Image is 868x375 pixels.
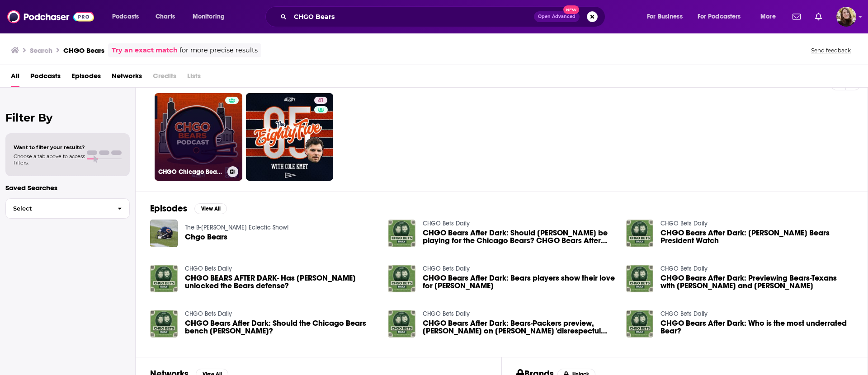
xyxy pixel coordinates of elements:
[647,10,683,23] span: For Business
[626,310,654,337] img: CHGO Bears After Dark: Who is the most underrated Bear?
[185,265,232,272] a: CHGO Bets Daily
[14,153,85,166] span: Choose a tab above to access filters.
[71,69,101,87] a: Episodes
[194,203,227,214] button: View All
[836,7,856,27] img: User Profile
[534,11,580,22] button: Open AdvancedNew
[112,10,139,23] span: Podcasts
[660,274,853,290] a: CHGO Bears After Dark: Previewing Bears-Texans with Matt Peck and Big Dave
[6,206,110,211] span: Select
[660,319,853,335] a: CHGO Bears After Dark: Who is the most underrated Bear?
[626,265,654,292] img: CHGO Bears After Dark: Previewing Bears-Texans with Matt Peck and Big Dave
[811,9,826,24] a: Show notifications dropdown
[106,9,151,24] button: open menu
[836,7,856,27] span: Logged in as katiefuchs
[808,47,854,54] button: Send feedback
[5,183,130,192] p: Saved Searches
[388,220,415,247] img: CHGO Bears After Dark: Should Velus Jones Jr. be playing for the Chicago Bears? CHGO Bears After ...
[660,229,853,244] span: CHGO Bears After Dark: [PERSON_NAME] Bears President Watch
[314,97,327,104] a: 41
[423,319,615,335] span: CHGO Bears After Dark: Bears-Packers preview, [PERSON_NAME] on [PERSON_NAME] 'disrespectul attitude'
[112,45,178,56] a: Try an exact match
[641,9,694,24] button: open menu
[186,9,236,24] button: open menu
[30,46,52,55] h3: Search
[388,310,415,337] img: CHGO Bears After Dark: Bears-Packers preview, Corey Wootton on Aaron Rodgers 'disrespectul attitude'
[150,265,178,292] img: CHGO BEARS AFTER DARK- Has Montez Sweat unlocked the Bears defense?
[423,265,470,272] a: CHGO Bets Daily
[158,168,224,176] h3: CHGO Chicago Bears Podcast
[660,265,708,272] a: CHGO Bets Daily
[150,220,178,247] img: Chgo Bears
[153,69,176,87] span: Credits
[185,274,377,290] span: CHGO BEARS AFTER DARK- Has [PERSON_NAME] unlocked the Bears defense?
[150,310,178,337] img: CHGO Bears After Dark: Should the Chicago Bears bench Velus Jones Jr.?
[185,319,377,335] span: CHGO Bears After Dark: Should the Chicago Bears bench [PERSON_NAME]?
[274,6,614,27] div: Search podcasts, credits, & more...
[789,9,804,24] a: Show notifications dropdown
[626,220,654,247] img: CHGO Bears After Dark: Kevin Warren Bears President Watch
[423,229,615,244] a: CHGO Bears After Dark: Should Velus Jones Jr. be playing for the Chicago Bears? CHGO Bears After ...
[388,265,415,292] img: CHGO Bears After Dark: Bears players show their love for Justin Fields
[538,14,576,19] span: Open Advanced
[193,10,225,23] span: Monitoring
[187,69,201,87] span: Lists
[423,310,470,318] a: CHGO Bets Daily
[692,9,754,24] button: open menu
[156,10,175,23] span: Charts
[660,274,853,290] span: CHGO Bears After Dark: Previewing Bears-Texans with [PERSON_NAME] and [PERSON_NAME]
[698,10,741,23] span: For Podcasters
[5,198,130,219] button: Select
[246,93,334,181] a: 41
[423,274,615,290] span: CHGO Bears After Dark: Bears players show their love for [PERSON_NAME]
[754,9,787,24] button: open menu
[563,5,580,14] span: New
[14,144,85,150] span: Want to filter your results?
[155,93,242,181] a: CHGO Chicago Bears Podcast
[150,9,180,24] a: Charts
[179,45,258,56] span: for more precise results
[30,69,61,87] a: Podcasts
[150,203,187,214] h2: Episodes
[660,220,708,227] a: CHGO Bets Daily
[7,8,94,25] img: Podchaser - Follow, Share and Rate Podcasts
[185,319,377,335] a: CHGO Bears After Dark: Should the Chicago Bears bench Velus Jones Jr.?
[423,229,615,244] span: CHGO Bears After Dark: Should [PERSON_NAME] be playing for the Chicago Bears? CHGO Bears After Dark
[185,274,377,290] a: CHGO BEARS AFTER DARK- Has Montez Sweat unlocked the Bears defense?
[660,229,853,244] a: CHGO Bears After Dark: Kevin Warren Bears President Watch
[760,10,776,23] span: More
[423,274,615,290] a: CHGO Bears After Dark: Bears players show their love for Justin Fields
[423,220,470,227] a: CHGO Bets Daily
[185,224,288,231] a: The B-Ryan Eclectic Show!
[185,233,227,241] a: Chgo Bears
[112,69,142,87] a: Networks
[836,7,856,27] button: Show profile menu
[185,310,232,318] a: CHGO Bets Daily
[150,203,227,214] a: EpisodesView All
[290,9,534,24] input: Search podcasts, credits, & more...
[5,111,130,124] h2: Filter By
[423,319,615,335] a: CHGO Bears After Dark: Bears-Packers preview, Corey Wootton on Aaron Rodgers 'disrespectul attitude'
[318,96,324,105] span: 41
[11,69,19,87] a: All
[63,46,104,55] h3: CHGO Bears
[660,310,708,318] a: CHGO Bets Daily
